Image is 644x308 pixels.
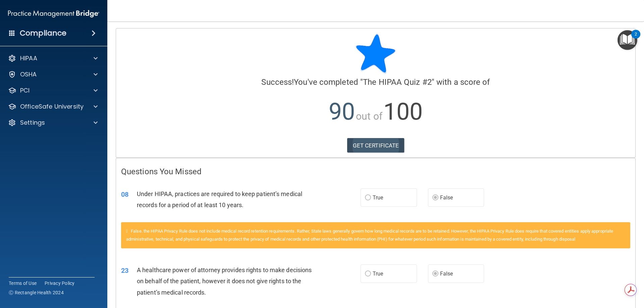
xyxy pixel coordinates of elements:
[432,271,438,276] input: False
[347,138,405,153] a: GET CERTIFICATE
[8,54,98,62] a: HIPAA
[8,103,98,111] a: OfficeSafe University
[373,270,383,277] span: True
[363,77,432,87] span: The HIPAA Quiz #2
[440,194,453,201] span: False
[20,54,37,62] p: HIPAA
[121,190,128,198] span: 08
[356,34,396,74] img: blue-star-rounded.9d042014.png
[8,7,99,20] img: PMB logo
[20,86,30,95] p: PCI
[618,30,637,50] button: Open Resource Center, 2 new notifications
[45,280,75,287] a: Privacy Policy
[432,195,438,200] input: False
[8,119,98,127] a: Settings
[383,98,423,125] span: 100
[440,270,453,277] span: False
[20,119,45,127] p: Settings
[9,289,64,296] span: Ⓒ Rectangle Health 2024
[137,190,302,208] span: Under HIPAA, practices are required to keep patient’s medical records for a period of at least 10...
[329,98,355,125] span: 90
[126,229,613,242] span: False. the HIPAA Privacy Rule does not include medical record retention requirements. Rather, Sta...
[365,195,371,200] input: True
[121,266,128,274] span: 23
[261,77,294,87] span: Success!
[356,110,382,122] span: out of
[635,34,637,43] div: 2
[9,280,37,287] a: Terms of Use
[137,266,312,296] span: A healthcare power of attorney provides rights to make decisions on behalf of the patient, howeve...
[20,28,66,38] h4: Compliance
[8,70,98,78] a: OSHA
[20,70,37,78] p: OSHA
[20,103,84,111] p: OfficeSafe University
[121,78,630,86] h4: You've completed " " with a score of
[121,167,630,176] h4: Questions You Missed
[8,86,98,95] a: PCI
[373,194,383,201] span: True
[365,271,371,276] input: True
